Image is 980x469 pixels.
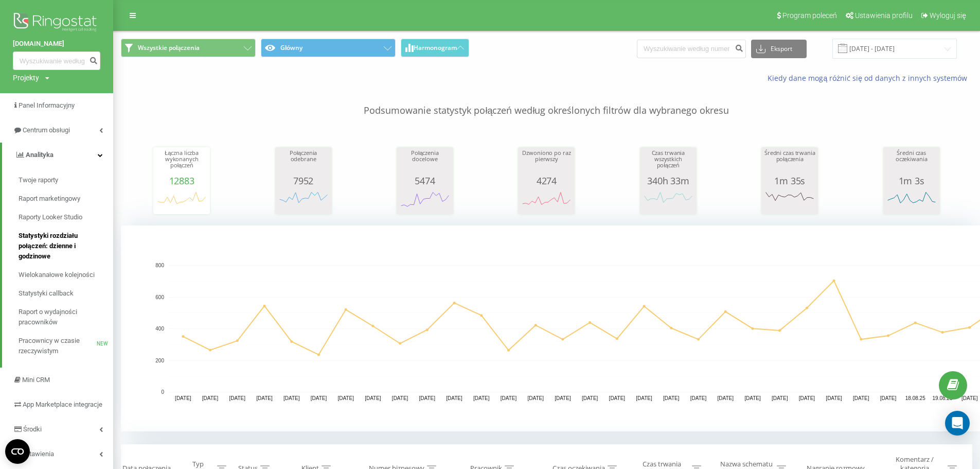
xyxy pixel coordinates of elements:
[23,126,70,134] span: Centrum obsługi
[782,11,837,20] span: Program poleceń
[23,425,42,433] span: Środki
[399,186,451,217] svg: A chart.
[155,294,164,300] text: 600
[156,176,207,186] div: 12883
[156,150,207,176] div: Łączna liczba wykonanych połączeń
[19,332,113,360] a: Pracownicy w czasie rzeczywistymNEW
[19,212,82,222] span: Raporty Looker Studio
[13,51,100,70] input: Wyszukiwanie według numeru
[13,10,100,36] img: Ringostat logo
[636,395,652,401] text: [DATE]
[643,150,694,176] div: Czas trwania wszystkich połączeń
[905,395,925,401] text: 18.08.25
[717,395,734,401] text: [DATE]
[19,101,75,109] span: Panel Informacyjny
[19,288,74,299] span: Statystyki callback
[202,395,219,401] text: [DATE]
[609,395,626,401] text: [DATE]
[155,326,164,332] text: 400
[886,176,937,186] div: 1m 3s
[555,395,571,401] text: [DATE]
[19,208,113,227] a: Raporty Looker Studio
[399,176,451,186] div: 5474
[521,150,572,176] div: Dzwoniono po raz pierwszy
[961,395,978,401] text: [DATE]
[26,151,54,159] span: Analityka
[155,263,164,268] text: 800
[13,39,100,49] a: [DOMAIN_NAME]
[22,450,54,458] span: Ustawienia
[365,395,381,401] text: [DATE]
[19,266,113,284] a: Wielokanałowe kolejności
[401,39,469,57] button: Harmonogram
[2,143,113,167] a: Analityka
[414,44,457,51] span: Harmonogram
[690,395,707,401] text: [DATE]
[19,303,113,332] a: Raport o wydajności pracowników
[764,150,815,176] div: Średni czas trwania połączenia
[521,176,572,186] div: 4274
[826,395,842,401] text: [DATE]
[399,150,451,176] div: Połączenia docelowe
[283,395,300,401] text: [DATE]
[13,73,39,83] div: Projekty
[121,39,256,57] button: Wszystkie połączenia
[764,176,815,186] div: 1m 35s
[311,395,327,401] text: [DATE]
[744,395,761,401] text: [DATE]
[764,186,815,217] svg: A chart.
[337,395,354,401] text: [DATE]
[138,44,200,52] span: Wszystkie połączenia
[945,411,970,436] div: Open Intercom Messenger
[19,231,108,262] span: Statystyki rozdziału połączeń: dzienne i godzinowe
[643,176,694,186] div: 340h 33m
[446,395,462,401] text: [DATE]
[19,227,113,266] a: Statystyki rozdziału połączeń: dzienne i godzinowe
[23,401,102,408] span: App Marketplace integracje
[501,395,517,401] text: [DATE]
[933,395,953,401] text: 19.08.25
[121,83,972,117] p: Podsumowanie statystyk połączeń według określonych filtrów dla wybranego okresu
[855,11,913,20] span: Ustawienia profilu
[19,307,108,327] span: Raport o wydajności pracowników
[886,186,937,217] svg: A chart.
[392,395,408,401] text: [DATE]
[155,358,164,363] text: 200
[256,395,273,401] text: [DATE]
[880,395,897,401] text: [DATE]
[19,270,95,280] span: Wielokanałowe kolejności
[768,73,972,83] a: Kiedy dane mogą różnić się od danych z innych systemów
[278,150,329,176] div: Połączenia odebrane
[19,171,113,189] a: Twoje raporty
[643,186,694,217] svg: A chart.
[663,395,680,401] text: [DATE]
[751,40,807,58] button: Eksport
[473,395,490,401] text: [DATE]
[19,194,80,204] span: Raport marketingowy
[175,395,191,401] text: [DATE]
[19,189,113,208] a: Raport marketingowy
[419,395,436,401] text: [DATE]
[527,395,544,401] text: [DATE]
[278,186,329,217] svg: A chart.
[582,395,598,401] text: [DATE]
[853,395,869,401] text: [DATE]
[5,439,30,464] button: Open CMP widget
[521,186,572,217] svg: A chart.
[19,284,113,303] a: Statystyki callback
[772,395,788,401] text: [DATE]
[19,175,58,185] span: Twoje raporty
[19,336,97,356] span: Pracownicy w czasie rzeczywistym
[799,395,815,401] text: [DATE]
[278,176,329,186] div: 7952
[637,40,746,58] input: Wyszukiwanie według numeru
[156,186,207,217] svg: A chart.
[886,150,937,176] div: Średni czas oczekiwania
[22,376,50,384] span: Mini CRM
